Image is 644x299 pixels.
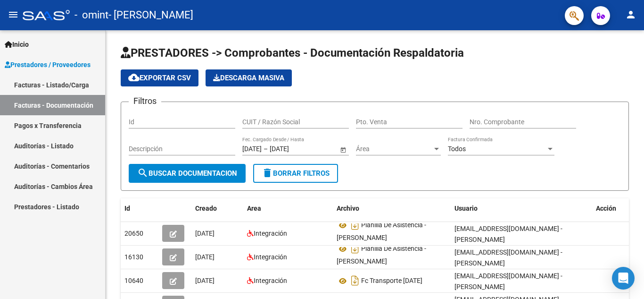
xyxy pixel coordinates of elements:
[337,222,426,242] span: Planilla De Asistencia - [PERSON_NAME]
[124,253,143,261] span: 16130
[262,169,330,178] span: Borrar Filtros
[195,277,215,284] span: [DATE]
[333,198,451,219] datatable-header-cell: Archivo
[137,169,237,178] span: Buscar Documentacion
[451,198,592,219] datatable-header-cell: Usuario
[124,230,143,237] span: 20650
[254,253,287,261] span: Integración
[592,198,639,219] datatable-header-cell: Acción
[454,225,562,243] span: [EMAIL_ADDRESS][DOMAIN_NAME] - [PERSON_NAME]
[242,145,262,153] input: Fecha inicio
[128,72,140,83] mat-icon: cloud_download
[625,9,636,20] mat-icon: person
[254,230,287,237] span: Integración
[129,94,161,108] h3: Filtros
[124,277,143,284] span: 10640
[206,69,292,86] button: Descarga Masiva
[74,5,108,26] span: - omint
[270,145,316,153] input: Fecha fin
[338,145,348,154] button: Open calendar
[124,205,130,212] span: Id
[337,245,426,265] span: Planilla De Asistencia - [PERSON_NAME]
[349,273,361,288] i: Descargar documento
[137,167,149,179] mat-icon: search
[195,205,217,212] span: Creado
[254,277,287,284] span: Integración
[8,9,19,20] mat-icon: menu
[129,164,246,183] button: Buscar Documentacion
[612,267,635,290] div: Open Intercom Messenger
[253,164,338,183] button: Borrar Filtros
[356,145,432,153] span: Área
[206,69,292,86] app-download-masive: Descarga masiva de comprobantes (adjuntos)
[5,60,91,70] span: Prestadores / Proveedores
[195,230,215,237] span: [DATE]
[191,198,243,219] datatable-header-cell: Creado
[128,74,191,82] span: Exportar CSV
[121,46,464,60] span: PRESTADORES -> Comprobantes - Documentación Respaldatoria
[121,69,198,86] button: Exportar CSV
[213,74,284,82] span: Descarga Masiva
[349,241,361,256] i: Descargar documento
[262,167,273,179] mat-icon: delete
[454,205,478,212] span: Usuario
[349,217,361,232] i: Descargar documento
[243,198,333,219] datatable-header-cell: Area
[195,253,215,261] span: [DATE]
[448,145,466,153] span: Todos
[121,198,158,219] datatable-header-cell: Id
[596,205,616,212] span: Acción
[5,39,29,50] span: Inicio
[264,145,268,153] span: –
[337,205,359,212] span: Archivo
[247,205,261,212] span: Area
[361,277,422,285] span: Fc Transporte [DATE]
[454,248,562,267] span: [EMAIL_ADDRESS][DOMAIN_NAME] - [PERSON_NAME]
[454,272,562,290] span: [EMAIL_ADDRESS][DOMAIN_NAME] - [PERSON_NAME]
[108,5,193,26] span: - [PERSON_NAME]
